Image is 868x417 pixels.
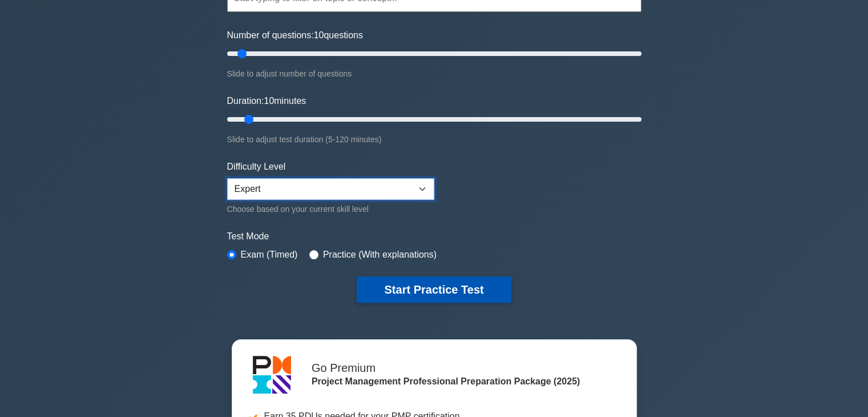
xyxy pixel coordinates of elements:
[357,276,511,303] button: Start Practice Test
[323,248,437,262] label: Practice (With explanations)
[227,67,641,81] div: Slide to adjust number of questions
[227,202,434,216] div: Choose based on your current skill level
[227,160,286,174] label: Difficulty Level
[264,96,274,106] span: 10
[241,248,298,262] label: Exam (Timed)
[314,30,324,40] span: 10
[227,94,306,108] label: Duration: minutes
[227,133,641,146] div: Slide to adjust test duration (5-120 minutes)
[227,230,641,243] label: Test Mode
[227,29,363,42] label: Number of questions: questions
